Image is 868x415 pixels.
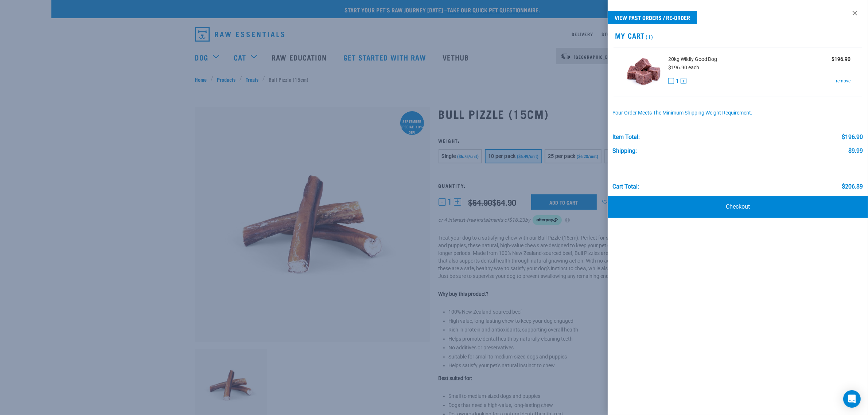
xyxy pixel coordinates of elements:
[608,196,868,218] a: Checkout
[612,134,640,140] div: Item Total:
[645,35,653,38] span: (1)
[612,148,637,154] div: Shipping:
[608,31,868,40] h2: My Cart
[668,55,717,63] span: 20kg Wildly Good Dog
[625,53,663,91] img: Wildly Good Dog Pack (Standard)
[676,77,679,85] span: 1
[608,11,697,24] a: View past orders / re-order
[832,56,851,62] strong: $196.90
[848,148,863,154] div: $9.99
[668,78,674,84] button: -
[843,390,861,408] div: Open Intercom Messenger
[612,110,863,116] div: Your order meets the minimum shipping weight requirement.
[836,78,851,84] a: remove
[842,183,863,190] div: $206.89
[612,183,639,190] div: Cart total:
[842,134,863,140] div: $196.90
[668,65,699,70] span: $196.90 each
[681,78,686,84] button: +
